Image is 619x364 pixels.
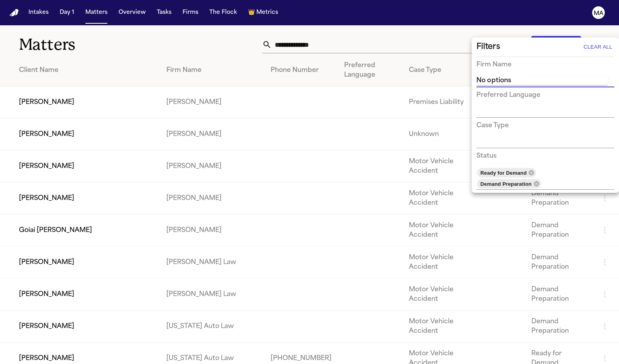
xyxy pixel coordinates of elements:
h2: Filters [476,41,500,53]
h3: Preferred Language [476,91,540,100]
button: Open [613,141,615,143]
div: Demand Preparation [477,179,541,189]
span: Demand Preparation [477,179,535,189]
div: No options [476,76,608,85]
button: Clear All [581,41,614,53]
span: Ready for Demand [477,168,530,177]
button: Close [613,81,615,82]
button: Open [613,178,615,179]
h3: Case Type [476,121,509,130]
h3: Firm Name [476,60,512,70]
button: Open [613,111,615,113]
h3: Status [476,151,497,161]
div: Ready for Demand [477,168,536,177]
